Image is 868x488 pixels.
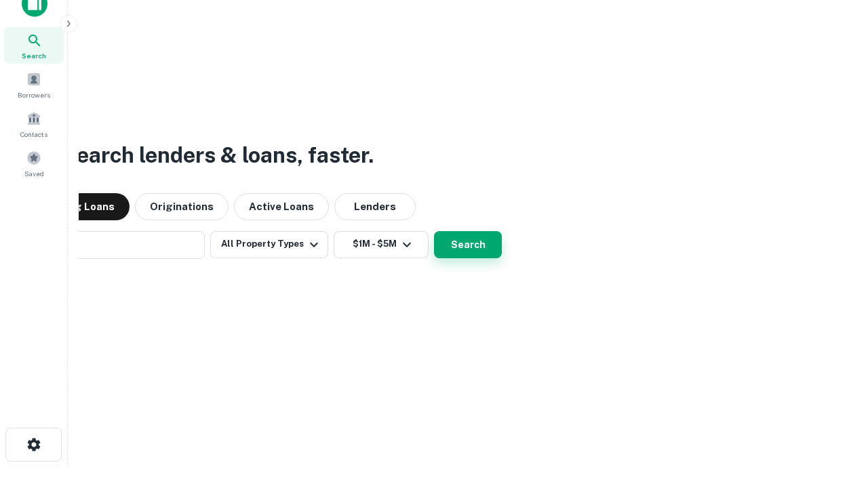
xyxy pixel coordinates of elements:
[334,193,416,220] button: Lenders
[4,145,64,182] a: Saved
[22,50,46,61] span: Search
[62,139,374,171] h3: Search lenders & loans, faster.
[4,106,64,142] a: Contacts
[4,66,64,103] a: Borrowers
[20,129,47,140] span: Contacts
[18,89,50,100] span: Borrowers
[800,380,868,445] iframe: Chat Widget
[334,231,429,258] button: $1M - $5M
[234,193,329,220] button: Active Loans
[135,193,229,220] button: Originations
[4,27,64,64] a: Search
[434,231,502,258] button: Search
[24,168,44,179] span: Saved
[210,231,328,258] button: All Property Types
